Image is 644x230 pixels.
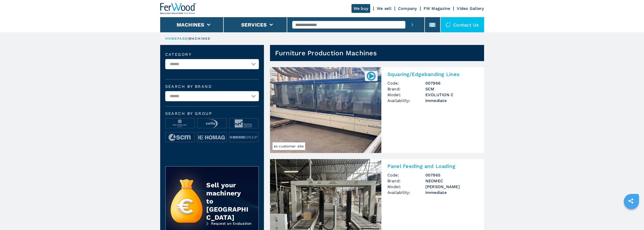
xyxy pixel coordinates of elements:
img: image [229,132,258,142]
span: immediate [425,190,478,195]
span: Brand: [387,178,425,184]
span: Code: [387,172,425,178]
div: Sell your machinery to [GEOGRAPHIC_DATA] [206,181,248,221]
h2: Panel Feeding and Loading [387,163,478,169]
p: machines [189,36,211,41]
a: Video Gallery [457,6,484,11]
label: Category [165,53,259,57]
span: Search by group [165,112,259,116]
span: immediate [425,98,478,104]
span: Availability: [387,190,425,195]
h1: Furniture Production Machines [275,49,377,57]
a: We buy [351,4,370,13]
img: image [165,118,194,129]
a: sharethis [625,195,637,207]
button: Machines [177,22,204,28]
span: Model: [387,92,425,98]
button: submit-button [405,17,419,32]
a: FW Magazine [424,6,450,11]
span: Availability: [387,98,425,104]
h3: SCM [425,86,478,92]
a: Squaring/Edgebanding Lines SCM EVOLUTION Cex customer site007966Squaring/Edgebanding LinesCode:00... [270,67,484,153]
img: Squaring/Edgebanding Lines SCM EVOLUTION C [270,67,381,153]
span: Code: [387,80,425,86]
span: Model: [387,184,425,190]
h3: NEOMEC [425,178,478,184]
span: Brand: [387,86,425,92]
img: image [165,132,194,142]
img: 007966 [366,71,376,81]
img: image [229,118,258,129]
span: | [188,37,189,40]
a: We sell [377,6,391,11]
img: Contact us [446,22,451,27]
h3: [PERSON_NAME] [425,184,478,190]
span: ex customer site [273,142,305,150]
h3: EVOLUTION C [425,92,478,98]
div: Contact us [441,17,484,32]
label: Search by brand [165,85,259,89]
img: image [197,132,226,142]
h3: 007965 [425,172,478,178]
img: Ferwood [160,3,197,14]
a: HOMEPAGE [165,37,188,40]
button: Services [241,22,267,28]
a: Company [398,6,417,11]
h2: Squaring/Edgebanding Lines [387,71,478,77]
h3: 007966 [425,80,478,86]
img: image [197,118,226,129]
